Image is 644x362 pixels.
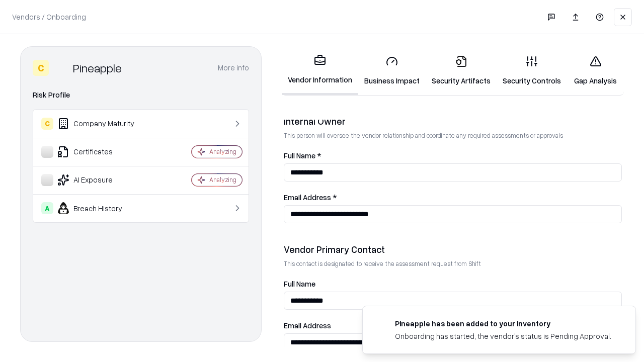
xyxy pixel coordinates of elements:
div: Analyzing [209,147,236,156]
div: Vendor Primary Contact [284,243,622,255]
button: More info [218,59,249,77]
div: Risk Profile [33,89,249,101]
img: Pineapple [53,60,69,76]
div: Onboarding has started, the vendor's status is Pending Approval. [395,331,611,341]
div: A [41,202,53,214]
p: This person will oversee the vendor relationship and coordinate any required assessments or appro... [284,131,622,140]
label: Full Name * [284,152,622,159]
div: Breach History [41,202,162,214]
div: Analyzing [209,175,236,184]
div: Certificates [41,146,162,158]
img: pineappleenergy.com [375,318,387,330]
label: Email Address [284,322,622,329]
a: Gap Analysis [567,47,624,94]
div: C [33,60,49,76]
a: Vendor Information [282,46,358,95]
div: Pineapple has been added to your inventory [395,318,611,329]
div: Pineapple [73,60,122,76]
p: This contact is designated to receive the assessment request from Shift [284,259,622,268]
div: Internal Owner [284,115,622,127]
a: Security Controls [497,47,567,94]
a: Security Artifacts [426,47,497,94]
p: Vendors / Onboarding [12,12,86,22]
div: C [41,118,53,130]
label: Full Name [284,280,622,288]
div: Company Maturity [41,118,162,130]
div: AI Exposure [41,174,162,186]
a: Business Impact [358,47,426,94]
label: Email Address * [284,194,622,201]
